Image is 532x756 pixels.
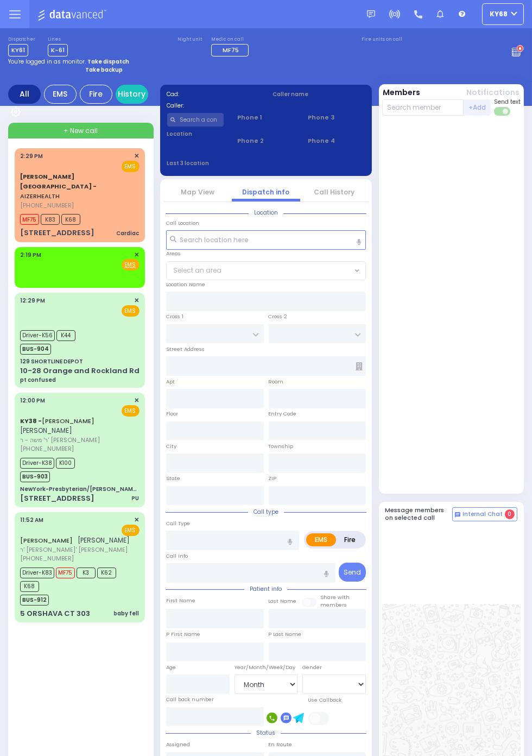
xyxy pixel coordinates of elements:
span: EMS [122,161,140,172]
span: Internal Chat [463,511,503,518]
span: You're logged in as monitor. [8,58,86,66]
label: Lines [48,36,68,43]
input: Search member [382,99,464,116]
span: members [321,601,347,608]
span: ✕ [135,152,140,161]
span: Patient info [244,585,287,593]
img: comment-alt.png [455,512,460,518]
label: Night unit [178,36,202,43]
label: En Route [269,741,293,748]
label: Caller: [167,102,259,110]
span: Location [249,209,283,217]
span: ✕ [135,396,140,405]
span: K68 [61,214,80,225]
div: pt confused [20,376,56,384]
strong: Take backup [85,66,123,74]
span: [PHONE_NUMBER] [20,444,74,453]
a: History [116,85,148,104]
span: Status [251,729,281,737]
label: Assigned [166,741,190,748]
span: ✕ [135,515,140,525]
label: Caller name [273,90,365,98]
a: Dispatch info [243,187,290,197]
span: Call type [248,508,284,516]
span: [PERSON_NAME] [78,535,130,545]
a: [PERSON_NAME] [20,536,73,545]
label: Floor [166,410,178,418]
span: EMS [122,305,140,317]
span: Phone 1 [237,113,294,122]
button: Internal Chat 0 [452,507,517,521]
span: K62 [97,568,116,578]
span: K44 [56,330,75,341]
span: MF75 [20,214,39,225]
input: Search location here [166,230,366,250]
span: Driver-K38 [20,458,54,469]
label: EMS [306,533,336,546]
small: Share with [321,594,350,601]
div: PU [132,494,140,502]
span: Driver-K56 [20,330,55,341]
span: ר' משה - ר' [PERSON_NAME] [20,436,136,445]
div: baby fell [114,609,140,618]
label: Cad: [167,90,259,98]
a: Map View [181,187,214,197]
span: BUS-912 [20,595,49,606]
div: [STREET_ADDRESS] [20,493,94,504]
button: Send [339,563,366,582]
span: Other building occupants [356,362,363,370]
span: K-61 [48,44,68,56]
span: Select an area [173,266,221,275]
img: Logo [37,8,110,21]
span: KY38 - [20,417,42,425]
span: ✕ [135,250,140,260]
input: Search a contact [167,113,224,127]
label: Last 3 location [167,159,267,167]
label: Location Name [166,281,205,288]
label: Cross 2 [269,313,288,320]
span: BUS-904 [20,344,51,355]
label: Dispatcher [8,36,35,43]
span: [PERSON_NAME] [20,426,72,435]
label: ZIP [269,475,277,482]
span: EMS [122,405,140,417]
span: 0 [505,509,515,519]
label: Apt [166,378,175,386]
span: KY61 [8,44,28,56]
button: Notifications [466,87,520,98]
span: Send text [494,98,521,106]
label: Gender [302,664,322,671]
span: BUS-903 [20,471,50,482]
label: Location [167,130,224,138]
label: First Name [166,597,195,604]
button: ky68 [482,3,524,25]
span: [PHONE_NUMBER] [20,201,74,210]
span: K83 [41,214,60,225]
label: P First Name [166,631,200,638]
label: Medic on call [211,36,252,43]
span: ר' [PERSON_NAME]' [PERSON_NAME] [20,545,130,555]
span: K3 [77,568,96,578]
u: EMS [125,261,136,269]
span: 2:29 PM [20,152,43,160]
img: message.svg [367,10,375,18]
div: All [8,85,41,104]
label: Street Address [166,345,205,353]
span: [PERSON_NAME][GEOGRAPHIC_DATA] - [20,172,97,191]
span: MF75 [223,46,239,54]
span: Driver-K83 [20,568,54,578]
span: 2:19 PM [20,251,41,259]
label: Call Type [166,520,190,527]
label: Use Callback [308,696,342,704]
label: Call back number [166,696,214,703]
div: NewYork-Presbyterian/[PERSON_NAME][GEOGRAPHIC_DATA] [20,485,140,493]
div: 5 ORSHAVA CT 303 [20,608,90,619]
div: EMS [44,85,77,104]
label: P Last Name [269,631,302,638]
div: [STREET_ADDRESS] [20,228,94,238]
span: 12:29 PM [20,297,45,305]
label: State [166,475,180,482]
label: Fire units on call [362,36,402,43]
label: City [166,443,176,450]
a: Call History [314,187,355,197]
